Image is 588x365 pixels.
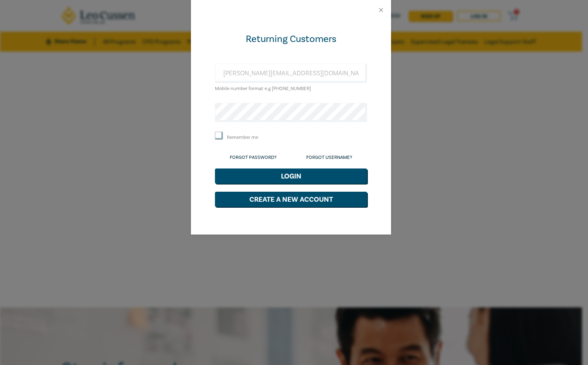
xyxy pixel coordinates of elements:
[215,192,367,207] button: Create a New Account
[227,134,258,141] label: Remember me
[230,154,277,160] a: Forgot Password?
[377,6,385,14] button: Close
[215,33,367,46] div: Returning Customers
[215,86,311,92] small: Mobile number format e.g [PHONE_NUMBER]
[306,154,352,160] a: Forgot Username?
[215,168,367,184] button: Login
[215,64,367,83] input: Enter email or Mobile number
